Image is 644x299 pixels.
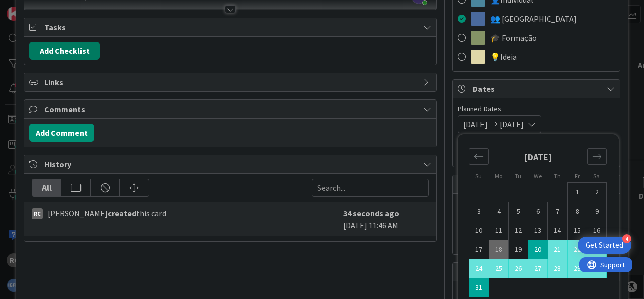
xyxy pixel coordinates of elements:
td: Choose Saturday, 08/09/2025 12:00 PM as your check-in date. It’s available. [587,202,607,221]
td: Choose Thursday, 08/14/2025 12:00 PM as your check-in date. It’s available. [548,221,568,240]
td: Selected. Thursday, 08/28/2025 12:00 PM [548,259,568,278]
span: 💡Ideia [490,51,517,63]
td: Choose Wednesday, 08/06/2025 12:00 PM as your check-in date. It’s available. [528,202,548,221]
td: Choose Sunday, 08/17/2025 12:00 PM as your check-in date. It’s available. [469,240,489,259]
div: All [32,179,61,196]
td: Selected as end date. Sunday, 08/31/2025 12:00 PM [469,278,489,297]
small: Mo [495,172,502,180]
td: Selected. Sunday, 08/24/2025 12:00 PM [469,259,489,278]
span: 🎓 Formação [490,32,537,44]
span: Planned Dates [458,104,615,114]
div: Move forward to switch to the next month. [587,148,607,165]
b: 34 seconds ago [343,208,399,218]
td: Choose Wednesday, 08/13/2025 12:00 PM as your check-in date. It’s available. [528,221,548,240]
span: [DATE] [500,118,524,130]
span: History [44,158,418,170]
td: Choose Monday, 08/18/2025 12:00 PM as your check-in date. It’s available. [489,240,509,259]
span: [PERSON_NAME] this card [48,207,166,219]
td: Choose Saturday, 08/02/2025 12:00 PM as your check-in date. It’s available. [587,183,607,202]
td: Choose Sunday, 08/10/2025 12:00 PM as your check-in date. It’s available. [469,221,489,240]
td: Selected. Tuesday, 08/26/2025 12:00 PM [509,259,528,278]
td: Choose Friday, 08/08/2025 12:00 PM as your check-in date. It’s available. [568,202,587,221]
td: Selected. Thursday, 08/21/2025 12:00 PM [548,240,568,259]
span: Dates [473,83,602,95]
td: Selected. Friday, 08/29/2025 12:00 PM [568,259,587,278]
td: Selected. Friday, 08/22/2025 12:00 PM [568,240,587,259]
td: Choose Sunday, 08/03/2025 12:00 PM as your check-in date. It’s available. [469,202,489,221]
td: Choose Tuesday, 08/12/2025 12:00 PM as your check-in date. It’s available. [509,221,528,240]
small: Su [475,172,482,180]
input: Search... [312,179,429,197]
div: 4 [622,234,631,243]
td: Choose Friday, 08/01/2025 12:00 PM as your check-in date. It’s available. [568,183,587,202]
div: Open Get Started checklist, remaining modules: 4 [578,237,631,254]
button: Add Comment [29,124,94,142]
td: Choose Tuesday, 08/19/2025 12:00 PM as your check-in date. It’s available. [509,240,528,259]
button: Add Checklist [29,42,100,60]
div: [DATE] 11:46 AM [343,207,429,231]
span: Comments [44,103,418,115]
strong: [DATE] [524,151,552,163]
td: Choose Saturday, 08/16/2025 12:00 PM as your check-in date. It’s available. [587,221,607,240]
td: Choose Friday, 08/15/2025 12:00 PM as your check-in date. It’s available. [568,221,587,240]
small: We [534,172,542,180]
div: RC [32,208,43,219]
div: Move backward to switch to the previous month. [469,148,489,165]
small: Tu [515,172,521,180]
td: Choose Thursday, 08/07/2025 12:00 PM as your check-in date. It’s available. [548,202,568,221]
span: Links [44,76,418,88]
span: [DATE] [463,118,488,130]
span: Tasks [44,21,418,33]
small: Sa [593,172,600,180]
div: Get Started [586,240,623,250]
td: Selected as start date. Wednesday, 08/20/2025 12:00 PM [528,240,548,259]
td: Selected. Monday, 08/25/2025 12:00 PM [489,259,509,278]
td: Choose Monday, 08/04/2025 12:00 PM as your check-in date. It’s available. [489,202,509,221]
small: Fr [575,172,580,180]
span: Support [21,2,46,14]
td: Selected. Wednesday, 08/27/2025 12:00 PM [528,259,548,278]
span: 👥 [GEOGRAPHIC_DATA] [490,13,577,25]
small: Th [554,172,561,180]
td: Choose Monday, 08/11/2025 12:00 PM as your check-in date. It’s available. [489,221,509,240]
b: created [108,208,136,218]
td: Choose Tuesday, 08/05/2025 12:00 PM as your check-in date. It’s available. [509,202,528,221]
